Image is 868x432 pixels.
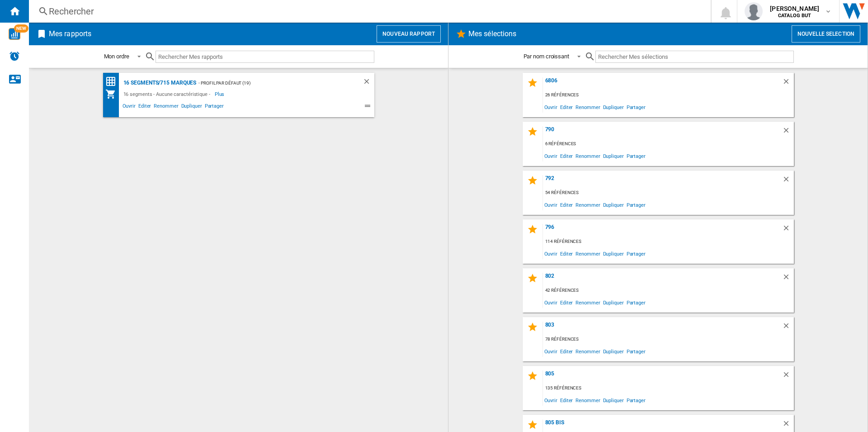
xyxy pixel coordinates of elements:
span: Editer [559,150,574,162]
div: 790 [543,126,782,138]
div: Supprimer [782,419,794,432]
b: CATALOG BUT [778,13,811,19]
div: Supprimer [782,126,794,138]
span: Dupliquer [602,199,625,211]
div: - Profil par défaut (19) [196,77,344,89]
span: Ouvrir [543,150,559,162]
img: profile.jpg [745,2,763,20]
span: [PERSON_NAME] [770,4,819,13]
span: Renommer [574,199,601,211]
div: 6 références [543,138,794,150]
div: Supprimer [782,370,794,383]
span: Renommer [574,345,601,357]
div: Mon ordre [104,53,129,60]
span: Editer [559,394,574,406]
span: Partager [625,296,647,309]
span: Dupliquer [602,345,625,357]
h2: Mes sélections [467,25,518,43]
span: Editer [559,247,574,260]
span: Dupliquer [602,101,625,113]
div: Supprimer [782,77,794,90]
span: Editer [559,199,574,211]
div: 26 références [543,90,794,101]
div: 16 segments - Aucune caractéristique - [121,89,215,100]
span: Ouvrir [543,394,559,406]
img: wise-card.svg [9,28,20,40]
input: Rechercher Mes sélections [595,51,794,63]
div: Mon assortiment [105,89,121,100]
span: Editer [137,102,152,113]
div: Supprimer [782,322,794,334]
span: Ouvrir [543,101,559,113]
div: 803 [543,322,782,334]
button: Nouvelle selection [792,25,860,43]
span: NEW [14,24,28,33]
div: Par nom croissant [524,53,569,60]
span: Partager [625,345,647,357]
div: Supprimer [782,273,794,285]
div: 6806 [543,77,782,90]
span: Ouvrir [543,247,559,260]
span: Ouvrir [543,345,559,357]
span: Renommer [574,394,601,406]
div: 805 BIS [543,419,782,432]
div: 135 références [543,383,794,394]
div: 796 [543,224,782,236]
span: Renommer [574,247,601,260]
img: alerts-logo.svg [9,51,20,62]
button: Nouveau rapport [377,25,441,43]
span: Ouvrir [543,199,559,211]
span: Renommer [152,102,179,113]
span: Dupliquer [602,150,625,162]
span: Ouvrir [543,296,559,309]
div: 42 références [543,285,794,296]
div: 792 [543,175,782,187]
input: Rechercher Mes rapports [156,51,374,63]
span: Dupliquer [180,102,203,113]
span: Partager [625,199,647,211]
span: Partager [625,150,647,162]
span: Ouvrir [121,102,137,113]
span: Dupliquer [602,247,625,260]
div: Rechercher [49,5,687,18]
span: Renommer [574,296,601,309]
span: Editer [559,296,574,309]
div: 114 références [543,236,794,247]
div: 16 segments/715 marques [121,77,197,89]
span: Plus [215,89,226,100]
span: Partager [625,394,647,406]
span: Dupliquer [602,394,625,406]
span: Dupliquer [602,296,625,309]
div: 54 références [543,187,794,199]
div: 802 [543,273,782,285]
span: Editer [559,101,574,113]
div: 805 [543,370,782,383]
div: Supprimer [363,77,374,89]
span: Renommer [574,101,601,113]
div: Supprimer [782,175,794,187]
div: 78 références [543,334,794,345]
div: Matrice des prix [105,76,121,87]
span: Editer [559,345,574,357]
span: Partager [203,102,225,113]
span: Renommer [574,150,601,162]
span: Partager [625,101,647,113]
span: Partager [625,247,647,260]
div: Supprimer [782,224,794,236]
h2: Mes rapports [47,25,93,43]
